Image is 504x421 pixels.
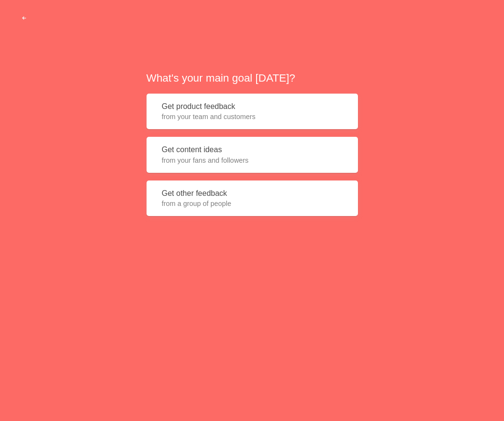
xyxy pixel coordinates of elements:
[147,94,358,130] button: Get product feedbackfrom your team and customers
[147,137,358,173] button: Get content ideasfrom your fans and followers
[162,112,343,121] span: from your team and customers
[147,71,358,85] h2: What's your main goal [DATE]?
[147,180,358,217] button: Get other feedbackfrom a group of people
[162,156,343,165] span: from your fans and followers
[162,199,343,208] span: from a group of people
